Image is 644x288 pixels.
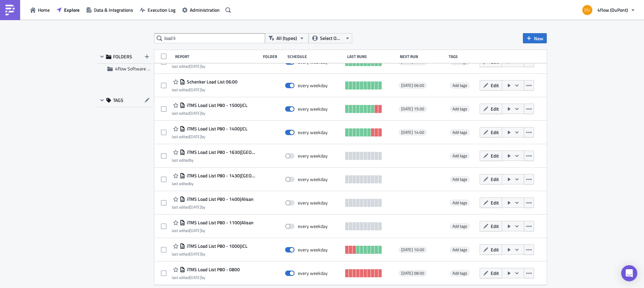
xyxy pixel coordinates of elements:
[27,5,53,15] button: Home
[190,227,201,234] time: 2025-05-20T09:39:29Z
[38,6,50,13] span: Home
[452,223,467,229] span: Add tags
[190,6,220,13] span: Administration
[480,127,502,137] button: Edit
[53,5,83,15] button: Explore
[452,199,467,206] span: Add tags
[309,33,352,43] button: Select Owner
[491,270,499,277] span: Edit
[172,205,254,210] div: last edited by
[450,153,470,159] span: Add tags
[276,35,297,42] span: All (types)
[480,268,502,278] button: Edit
[298,247,328,253] div: every weekday
[185,126,248,132] span: iTMS Load List P80 - 1400|JCL
[185,196,254,202] span: iTMS Load List P80 - 1400|Alisan
[450,199,470,206] span: Add tags
[298,82,328,89] div: every weekday
[578,3,639,17] button: 4flow (DuPont)
[582,4,593,16] img: Avatar
[83,5,137,15] button: Data & Integrations
[450,246,470,253] span: Add tags
[480,151,502,161] button: Edit
[491,223,499,230] span: Edit
[534,35,543,42] span: New
[298,153,328,159] div: every weekday
[185,267,240,273] span: iTMS Load List P80 - 0800
[265,33,309,43] button: All (types)
[320,35,342,42] span: Select Owner
[452,129,467,135] span: Add tags
[491,152,499,159] span: Edit
[450,82,470,89] span: Add tags
[190,204,201,210] time: 2025-05-20T11:12:52Z
[450,223,470,230] span: Add tags
[621,265,637,281] div: Open Intercom Messenger
[172,111,248,116] div: last edited by
[298,129,328,135] div: every weekday
[172,275,240,280] div: last edited by
[452,153,467,159] span: Add tags
[450,270,470,277] span: Add tags
[452,106,467,112] span: Add tags
[491,105,499,112] span: Edit
[401,83,424,88] span: [DATE] 06:00
[263,54,284,59] div: Folder
[185,149,257,155] span: iTMS Load List P80 - 1630|Alisan
[401,130,424,135] span: [DATE] 14:00
[190,110,201,116] time: 2025-10-10T15:55:25Z
[491,199,499,206] span: Edit
[185,173,257,179] span: iTMS Load List P80 - 1430|Alisan
[450,129,470,136] span: Add tags
[190,133,201,140] time: 2025-10-10T08:00:13Z
[175,54,260,59] div: Report
[449,54,477,59] div: Tags
[190,251,201,257] time: 2025-10-10T07:43:05Z
[523,33,547,43] button: New
[64,6,79,13] span: Explore
[94,6,133,13] span: Data & Integrations
[298,200,328,206] div: every weekday
[287,54,344,59] div: Schedule
[190,63,201,69] time: 2025-05-20T16:53:04Z
[298,176,328,182] div: every weekday
[450,106,470,112] span: Add tags
[452,270,467,276] span: Add tags
[480,197,502,208] button: Edit
[480,104,502,114] button: Edit
[347,54,396,59] div: Last Runs
[179,5,223,15] button: Administration
[401,106,424,112] span: [DATE] 15:00
[172,64,257,69] div: last edited by
[185,102,248,108] span: iTMS Load List P80 - 1500|JCL
[597,6,628,13] span: 4flow (DuPont)
[190,274,201,281] time: 2025-09-22T14:31:30Z
[185,220,254,226] span: iTMS Load List P80 - 1100|Alisan
[154,33,265,43] input: Search Reports
[172,158,257,163] div: last edited by
[298,223,328,229] div: every weekday
[480,174,502,184] button: Edit
[491,176,499,183] span: Edit
[113,97,123,103] span: TAGS
[450,176,470,183] span: Add tags
[491,246,499,253] span: Edit
[137,5,179,15] button: Execution Log
[5,5,15,15] img: PushMetrics
[401,271,424,276] span: [DATE] 08:00
[400,54,446,59] div: Next Run
[185,243,248,249] span: iTMS Load List P80 - 1000|JCL
[401,247,424,252] span: [DATE] 10:00
[172,251,248,256] div: last edited by
[491,129,499,136] span: Edit
[148,6,175,13] span: Execution Log
[172,228,254,233] div: last edited by
[480,80,502,91] button: Edit
[452,246,467,253] span: Add tags
[452,82,467,89] span: Add tags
